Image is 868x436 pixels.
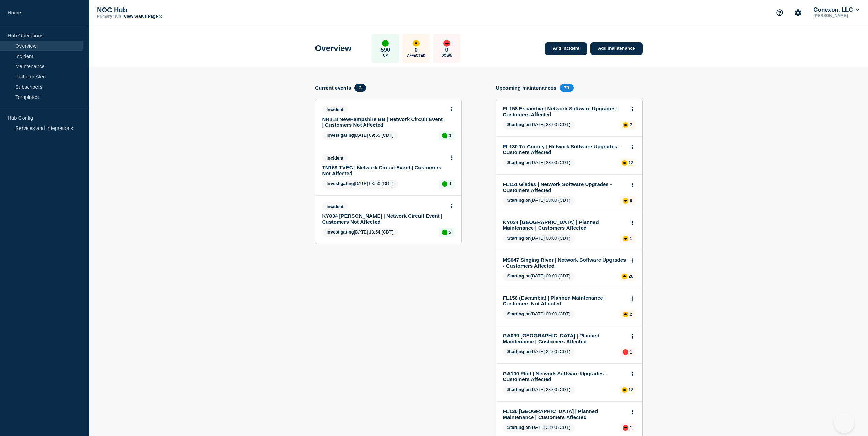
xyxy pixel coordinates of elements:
p: Down [441,54,452,57]
p: 1 [449,133,451,138]
a: FL151 Glades | Network Software Upgrades - Customers Affected [503,181,626,193]
span: Starting on [507,160,531,165]
a: TN169-TVEC | Network Circuit Event | Customers Not Affected [322,165,445,176]
a: GA100 Flint | Network Software Upgrades - Customers Affected [503,371,626,382]
a: Add maintenance [590,42,642,55]
span: Starting on [507,387,531,392]
span: 3 [354,84,366,92]
span: [DATE] 23:00 (CDT) [503,386,575,394]
a: GA099 [GEOGRAPHIC_DATA] | Planned Maintenance | Customers Affected [503,333,626,344]
p: 12 [629,387,633,392]
span: [DATE] 00:00 (CDT) [503,272,575,281]
p: 1 [630,425,632,430]
div: affected [623,198,628,204]
button: Support [773,5,787,20]
a: KY034 [PERSON_NAME] | Network Circuit Event | Customers Not Affected [322,213,445,225]
span: [DATE] 23:00 (CDT) [503,196,575,205]
span: Incident [322,106,348,114]
span: [DATE] 13:54 (CDT) [322,228,398,237]
span: Investigating [327,133,354,138]
span: [DATE] 22:00 (CDT) [503,348,575,357]
div: up [442,133,447,138]
span: Incident [322,202,348,210]
a: FL158 (Escambia) | Planned Maintenance | Customers Not Affected [503,295,626,306]
p: 1 [630,236,632,241]
div: affected [623,236,628,241]
div: affected [413,40,420,47]
div: up [442,181,447,187]
div: affected [622,274,627,279]
span: Starting on [507,273,531,279]
div: affected [623,122,628,128]
div: down [443,40,450,47]
h4: Upcoming maintenances [496,85,557,91]
p: 2 [630,312,632,317]
p: Primary Hub [97,14,121,19]
h4: Current events [315,85,351,91]
p: 7 [630,122,632,127]
span: [DATE] 09:55 (CDT) [322,131,398,140]
span: [DATE] 08:50 (CDT) [322,180,398,189]
a: NH118 NewHampshire BB | Network Circuit Event | Customers Not Affected [322,116,445,128]
span: [DATE] 23:00 (CDT) [503,423,575,432]
p: 9 [630,198,632,203]
span: Starting on [507,311,531,316]
div: affected [623,312,628,317]
a: View Status Page [124,14,162,19]
span: Starting on [507,349,531,354]
h1: Overview [315,44,352,53]
div: affected [622,160,627,166]
span: Starting on [507,122,531,127]
p: 26 [629,274,633,279]
a: FL158 Escambia | Network Software Upgrades - Customers Affected [503,106,626,117]
span: [DATE] 23:00 (CDT) [503,121,575,130]
button: Conexon, LLC [812,6,860,13]
span: 73 [560,84,573,92]
a: KY034 [GEOGRAPHIC_DATA] | Planned Maintenance | Customers Affected [503,219,626,231]
p: 2 [449,230,451,235]
p: Affected [407,54,425,57]
p: 0 [415,47,418,54]
a: FL130 [GEOGRAPHIC_DATA] | Planned Maintenance | Customers Affected [503,408,626,420]
p: Up [383,54,388,57]
p: [PERSON_NAME] [812,13,860,18]
div: up [442,230,447,235]
span: Starting on [507,425,531,430]
span: Starting on [507,198,531,203]
div: down [623,425,628,431]
span: [DATE] 00:00 (CDT) [503,310,575,319]
div: down [623,349,628,355]
span: Incident [322,154,348,162]
p: 1 [630,349,632,355]
a: Add incident [545,42,587,55]
p: 1 [449,181,451,186]
button: Account settings [791,5,805,20]
span: Starting on [507,236,531,241]
span: [DATE] 00:00 (CDT) [503,234,575,243]
p: NOC Hub [97,6,233,14]
span: Investigating [327,229,354,235]
p: 590 [381,47,390,54]
div: up [382,40,389,47]
iframe: Help Scout Beacon - Open [834,412,854,433]
p: 0 [445,47,448,54]
div: affected [622,387,627,393]
span: Investigating [327,181,354,186]
a: MS047 Singing River | Network Software Upgrades - Customers Affected [503,257,626,269]
p: 12 [629,160,633,165]
span: [DATE] 23:00 (CDT) [503,159,575,167]
a: FL130 Tri-County | Network Software Upgrades - Customers Affected [503,144,626,155]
